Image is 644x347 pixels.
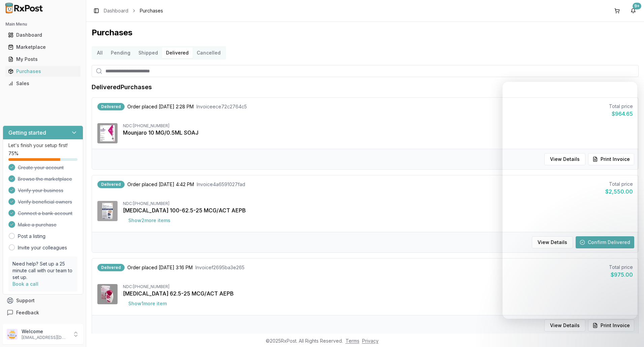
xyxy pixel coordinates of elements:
[5,22,80,27] h2: Main Menu
[5,41,80,53] a: Marketplace
[92,27,639,38] h1: Purchases
[633,3,641,9] div: 9+
[8,80,78,87] div: Sales
[8,32,78,38] div: Dashboard
[544,319,585,332] button: View Details
[123,201,633,206] div: NDC: [PHONE_NUMBER]
[18,244,67,251] a: Invite your colleagues
[12,261,73,281] p: Need help? Set up a 25 minute call with our team to set up.
[22,328,68,335] p: Welcome
[18,233,45,240] a: Post a listing
[97,181,125,188] div: Delivered
[107,47,134,58] button: Pending
[3,42,83,53] button: Marketplace
[123,284,633,289] div: NDC: [PHONE_NUMBER]
[123,123,633,129] div: NDC: [PHONE_NUMBER]
[5,77,80,90] a: Sales
[140,7,163,14] span: Purchases
[97,264,125,271] div: Delivered
[18,187,63,194] span: Verify your business
[162,47,193,58] button: Delivered
[8,150,19,157] span: 75 %
[195,264,245,271] span: Invoice f2695ba3e265
[97,103,125,110] div: Delivered
[3,54,83,65] button: My Posts
[3,3,46,13] img: RxPost Logo
[18,199,72,205] span: Verify beneficial owners
[16,309,39,316] span: Feedback
[127,103,194,110] span: Order placed [DATE] 2:28 PM
[8,68,78,75] div: Purchases
[127,181,194,188] span: Order placed [DATE] 4:42 PM
[193,47,225,58] button: Cancelled
[18,176,72,182] span: Browse the marketplace
[123,298,172,310] button: Show1more item
[3,30,83,40] button: Dashboard
[8,44,78,50] div: Marketplace
[22,335,68,340] p: [EMAIL_ADDRESS][DOMAIN_NAME]
[3,307,83,319] button: Feedback
[5,53,80,65] a: My Posts
[104,7,163,14] nav: breadcrumb
[503,82,637,319] iframe: Intercom live chat
[123,289,633,298] div: [MEDICAL_DATA] 62.5-25 MCG/ACT AEPB
[97,201,118,221] img: Trelegy Ellipta 100-62.5-25 MCG/ACT AEPB
[18,210,72,217] span: Connect a bank account
[621,324,637,340] iframe: Intercom live chat
[3,78,83,89] button: Sales
[97,123,118,143] img: Mounjaro 10 MG/0.5ML SOAJ
[197,181,245,188] span: Invoice 4a6591027fad
[18,221,57,228] span: Make a purchase
[123,206,633,214] div: [MEDICAL_DATA] 100-62.5-25 MCG/ACT AEPB
[127,264,193,271] span: Order placed [DATE] 3:16 PM
[123,129,633,137] div: Mounjaro 10 MG/0.5ML SOAJ
[92,82,152,92] h1: Delivered Purchases
[97,284,118,304] img: Anoro Ellipta 62.5-25 MCG/ACT AEPB
[7,329,18,340] img: User avatar
[3,66,83,77] button: Purchases
[134,47,162,58] button: Shipped
[8,142,77,149] p: Let's finish your setup first!
[12,281,38,287] a: Book a call
[5,65,80,77] a: Purchases
[346,338,359,344] a: Terms
[5,29,80,41] a: Dashboard
[18,164,64,171] span: Create your account
[123,214,176,227] button: Show2more items
[3,294,83,307] button: Support
[362,338,379,344] a: Privacy
[588,319,634,332] button: Print Invoice
[104,7,128,14] a: Dashboard
[196,103,247,110] span: Invoice ece72c2764c5
[628,5,639,16] button: 9+
[93,47,107,58] button: All
[8,129,46,137] h3: Getting started
[8,56,78,63] div: My Posts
